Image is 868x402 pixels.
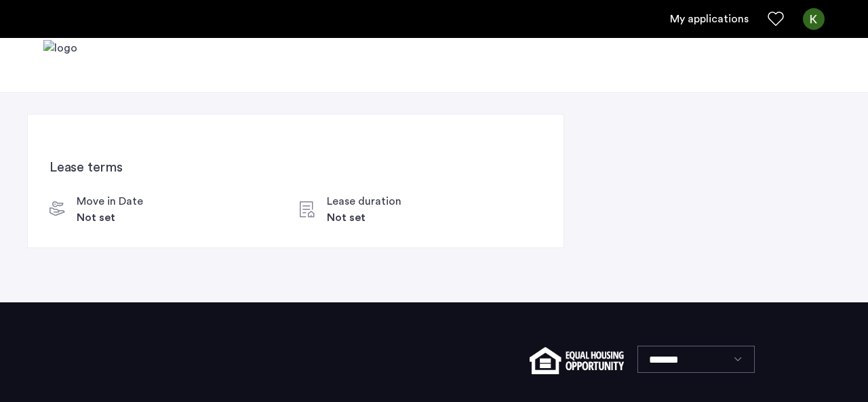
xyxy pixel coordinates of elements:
img: user [803,8,825,30]
div: Lease duration [327,193,401,209]
h3: Lease terms [50,158,542,177]
div: Move in Date [77,193,143,209]
div: Not set [77,209,143,226]
div: Not set [327,209,401,226]
a: Favorites [768,11,784,27]
img: equal-housing.png [530,347,624,374]
select: Language select [637,346,755,373]
a: My application [670,11,749,27]
img: logo [43,40,77,91]
a: Cazamio logo [43,40,77,91]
